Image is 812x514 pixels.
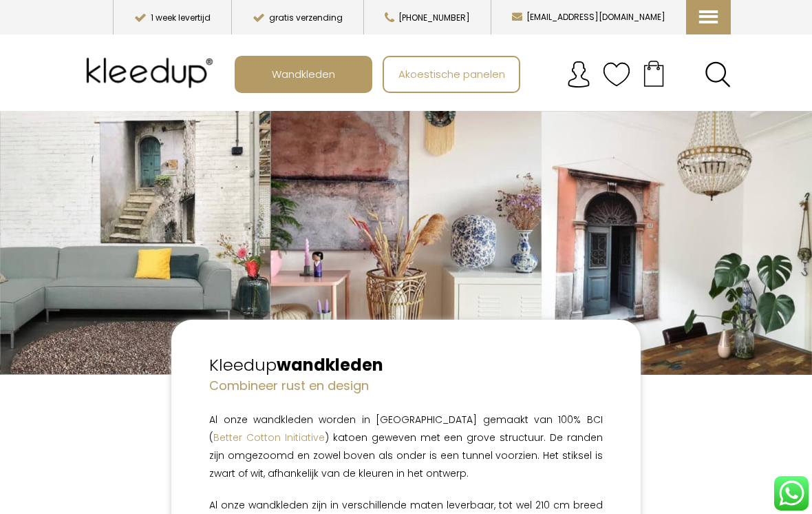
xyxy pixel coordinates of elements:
h4: Combineer rust en design [209,377,603,394]
p: Al onze wandkleden worden in [GEOGRAPHIC_DATA] gemaakt van 100% BCI ( ) katoen geweven met een gr... [209,411,603,482]
span: Wandkleden [264,61,343,87]
a: Akoestische panelen [384,57,519,92]
a: Search [705,61,731,88]
img: Kleedup [81,45,223,101]
a: Better Cotton Initiative [213,431,325,444]
a: Your cart [630,56,677,90]
img: verlanglijstje.svg [603,61,630,88]
span: Akoestische panelen [391,61,513,87]
h2: Kleedup [209,353,603,377]
strong: wandkleden [277,353,383,376]
img: account.svg [565,61,592,88]
a: Wandkleden [236,57,371,92]
nav: Main menu [235,56,741,93]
